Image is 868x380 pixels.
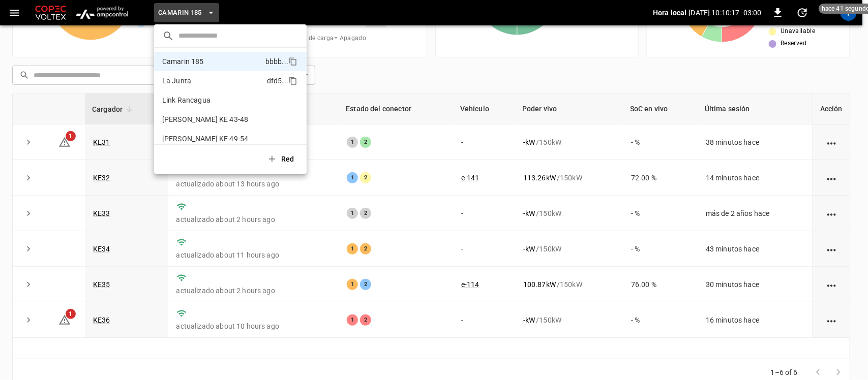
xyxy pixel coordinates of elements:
p: Link Rancagua [162,95,263,105]
p: [PERSON_NAME] KE 43-48 [162,114,261,124]
div: copy [288,55,299,68]
button: Red [261,149,303,170]
p: Camarin 185 [162,56,261,67]
div: copy [288,75,299,87]
p: La Junta [162,76,263,86]
p: [PERSON_NAME] KE 49-54 [162,134,262,144]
